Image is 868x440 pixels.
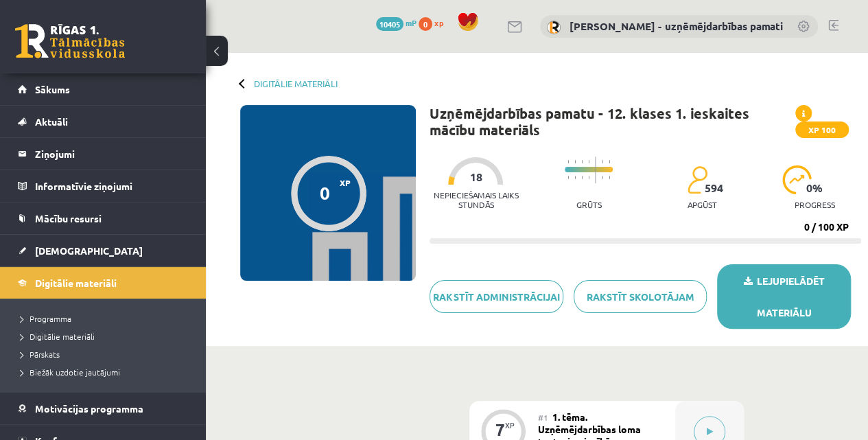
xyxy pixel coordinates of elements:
[430,280,563,313] a: Rakstīt administrācijai
[576,200,602,209] p: Grūts
[35,83,70,95] span: Sākums
[406,17,417,28] span: mP
[495,424,505,436] div: 7
[595,157,596,183] img: icon-long-line-d9ea69661e0d244f92f715978eff75569469978d946b2353a9bb055b3ed8787d.svg
[574,280,707,313] a: Rakstīt skolotājam
[567,160,569,163] img: icon-short-line-57e1e144782c952c97e751825c79c345078a6d821885a25fce030b3d8c18986b.svg
[18,202,189,234] a: Mācību resursi
[419,17,450,28] a: 0 xp
[434,17,443,28] span: xp
[15,24,125,58] a: Rīgas 1. Tālmācības vidusskola
[376,17,403,31] span: 10405
[35,402,143,415] span: Motivācijas programma
[795,121,849,138] span: XP 100
[538,412,548,423] span: #1
[254,78,338,89] a: Digitālie materiāli
[35,212,102,224] span: Mācību resursi
[21,367,120,378] span: Biežāk uzdotie jautājumi
[35,170,189,202] legend: Informatīvie ziņojumi
[581,160,583,163] img: icon-short-line-57e1e144782c952c97e751825c79c345078a6d821885a25fce030b3d8c18986b.svg
[806,182,823,194] span: 0 %
[581,176,583,179] img: icon-short-line-57e1e144782c952c97e751825c79c345078a6d821885a25fce030b3d8c18986b.svg
[21,331,95,342] span: Digitālie materiāli
[469,171,482,183] span: 18
[419,17,432,31] span: 0
[505,421,515,429] div: XP
[602,176,603,179] img: icon-short-line-57e1e144782c952c97e751825c79c345078a6d821885a25fce030b3d8c18986b.svg
[18,73,189,105] a: Sākums
[21,348,192,360] a: Pārskats
[602,160,603,163] img: icon-short-line-57e1e144782c952c97e751825c79c345078a6d821885a25fce030b3d8c18986b.svg
[35,115,68,128] span: Aktuāli
[430,190,522,209] p: Nepieciešamais laiks stundās
[430,105,795,138] h1: Uzņēmējdarbības pamatu - 12. klases 1. ieskaites mācību materiāls
[376,17,417,28] a: 10405 mP
[717,264,851,329] a: Lejupielādēt materiālu
[35,277,117,289] span: Digitālie materiāli
[21,312,192,325] a: Programma
[570,19,783,33] a: [PERSON_NAME] - uzņēmējdarbības pamati
[782,165,812,194] img: icon-progress-161ccf0a02000e728c5f80fcf4c31c7af3da0e1684b2b1d7c360e028c24a22f1.svg
[574,160,576,163] img: icon-short-line-57e1e144782c952c97e751825c79c345078a6d821885a25fce030b3d8c18986b.svg
[340,178,351,187] span: XP
[320,183,330,203] div: 0
[574,176,576,179] img: icon-short-line-57e1e144782c952c97e751825c79c345078a6d821885a25fce030b3d8c18986b.svg
[21,313,71,324] span: Programma
[704,182,723,194] span: 594
[609,176,610,179] img: icon-short-line-57e1e144782c952c97e751825c79c345078a6d821885a25fce030b3d8c18986b.svg
[35,138,189,170] legend: Ziņojumi
[567,176,569,179] img: icon-short-line-57e1e144782c952c97e751825c79c345078a6d821885a25fce030b3d8c18986b.svg
[547,21,561,34] img: Solvita Kozlovska - uzņēmējdarbības pamati
[18,170,189,202] a: Informatīvie ziņojumi
[18,106,189,137] a: Aktuāli
[35,244,143,257] span: [DEMOGRAPHIC_DATA]
[588,160,589,163] img: icon-short-line-57e1e144782c952c97e751825c79c345078a6d821885a25fce030b3d8c18986b.svg
[18,138,189,170] a: Ziņojumi
[687,165,707,194] img: students-c634bb4e5e11cddfef0936a35e636f08e4e9abd3cc4e673bd6f9a4125e45ecb1.svg
[588,176,589,179] img: icon-short-line-57e1e144782c952c97e751825c79c345078a6d821885a25fce030b3d8c18986b.svg
[795,200,835,209] p: progress
[18,393,189,424] a: Motivācijas programma
[18,235,189,266] a: [DEMOGRAPHIC_DATA]
[18,267,189,299] a: Digitālie materiāli
[21,366,192,378] a: Biežāk uzdotie jautājumi
[687,200,716,209] p: apgūst
[21,349,60,360] span: Pārskats
[21,330,192,343] a: Digitālie materiāli
[609,160,610,163] img: icon-short-line-57e1e144782c952c97e751825c79c345078a6d821885a25fce030b3d8c18986b.svg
